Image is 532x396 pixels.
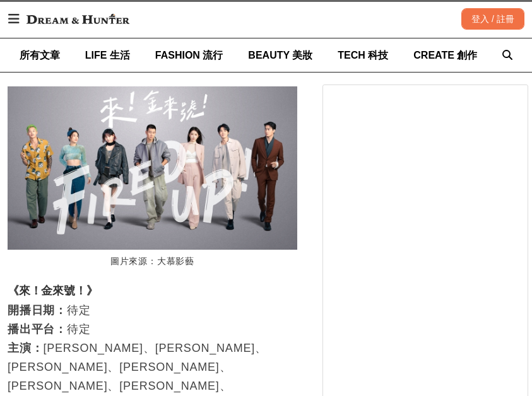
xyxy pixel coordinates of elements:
strong: 主演： [8,342,43,354]
a: FASHION 流行 [155,38,223,72]
span: FASHION 流行 [155,50,223,61]
strong: 《來！金來號！》 [8,284,98,297]
img: Dream & Hunter [20,8,136,30]
a: TECH 科技 [338,38,388,72]
a: CREATE 創作 [413,38,477,72]
span: TECH 科技 [338,50,388,61]
span: BEAUTY 美妝 [248,50,312,61]
span: 所有文章 [20,50,60,61]
strong: 播出平台： [8,323,67,335]
strong: 開播日期： [8,304,67,317]
figcaption: 圖片來源：大慕影藝 [8,250,297,274]
div: 登入 / 註冊 [461,8,524,30]
a: BEAUTY 美妝 [248,38,312,72]
a: 所有文章 [20,38,60,72]
span: CREATE 創作 [413,50,477,61]
span: LIFE 生活 [85,50,130,61]
a: LIFE 生活 [85,38,130,72]
img: 【2025下半年台劇】10+部必追盤點！舒淇、李心潔同台飆戲《回魂計》、改編真實人倫悲劇《我們六個》 [8,86,297,249]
